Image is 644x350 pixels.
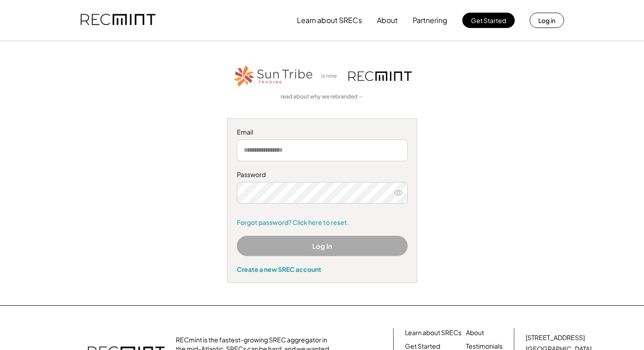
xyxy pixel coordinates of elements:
div: Password [237,170,408,179]
button: Learn about SRECs [297,11,362,29]
a: About [466,328,484,337]
a: Forgot password? Click here to reset. [237,218,408,227]
button: Get Started [462,13,515,28]
button: Log In [237,236,408,256]
div: [STREET_ADDRESS] [526,333,585,342]
img: recmint-logotype%403x.png [348,71,412,81]
img: STT_Horizontal_Logo%2B-%2BColor.png [233,64,314,89]
button: About [377,11,398,29]
a: Learn about SRECs [405,328,461,337]
a: read about why we rebranded → [281,93,364,101]
button: Log in [530,13,564,28]
img: recmint-logotype%403x.png [80,5,155,36]
button: Partnering [413,11,447,29]
div: is now [319,72,344,80]
div: Create a new SREC account [237,265,408,273]
div: Email [237,128,408,137]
